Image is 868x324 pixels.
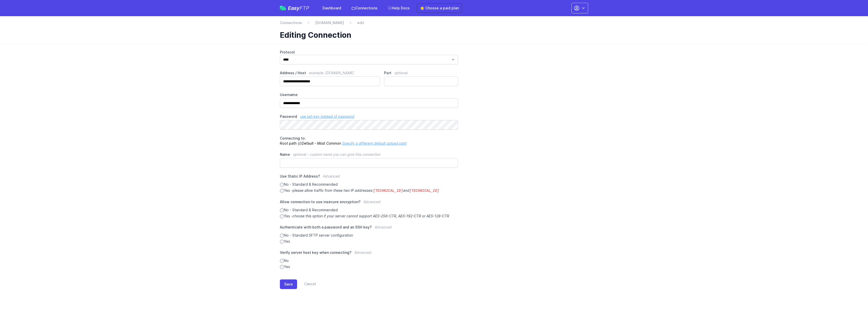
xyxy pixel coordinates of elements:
input: Yes [280,240,284,244]
label: Password [280,114,458,119]
label: Protocol [280,50,458,55]
input: No [280,259,284,263]
span: optional - custom name you can give this connection [293,152,381,157]
label: No - Standard & Recommended [280,207,458,213]
label: Use Static IP Address? [280,174,458,182]
label: Yes - [280,188,458,193]
label: Authenticate with both a password and an SSH key? [280,225,458,233]
input: Yes -please allow traffic from these two IP addresses:[TECHNICAL_ID]and[TECHNICAL_ID] [280,189,284,193]
code: [TECHNICAL_ID] [373,189,403,193]
label: No - Standard SFTP server configuration [280,233,458,238]
input: Yes -choose this option if your server cannot support AES-256-CTR, AES-192-CTR or AES-128-CTR [280,214,284,218]
button: Save [280,279,297,289]
i: please allow traffic from these two IP addresses: and [293,188,439,193]
i: Default - Most Common [302,141,341,145]
span: edit [357,20,364,25]
span: Advanced [375,225,392,229]
span: Advanced [354,250,371,255]
input: No - Standard & Recommended [280,208,284,212]
input: Yes [280,265,284,269]
label: Verify server host key when connecting? [280,250,458,258]
span: optional [394,71,408,75]
i: choose this option if your server cannot support AES-256-CTR, AES-192-CTR or AES-128-CTR [293,214,449,218]
span: Easy [288,6,309,11]
label: No [280,258,458,263]
label: Port [384,70,458,75]
label: No - Standard & Recommended [280,182,458,187]
a: Connections [348,4,381,13]
a: Dashboard [319,4,344,13]
p: Root path (/) [280,136,458,146]
h1: Editing Connection [280,30,584,40]
a: ⭐ Choose a paid plan [417,3,462,13]
a: [DOMAIN_NAME] [315,20,344,25]
label: Yes [280,264,458,269]
a: Connections [280,20,302,25]
label: Allow connection to use insecure encryption? [280,199,458,207]
label: Yes - [280,214,458,219]
span: Advanced [323,174,340,178]
nav: Breadcrumb [280,20,588,28]
span: Advanced [364,200,381,204]
span: FTP [300,5,309,11]
label: Name [280,152,458,157]
span: example: [DOMAIN_NAME] [309,71,354,75]
a: use ssh key instead of password [300,114,354,119]
label: Address / Host [280,70,380,75]
label: Username [280,92,458,97]
input: No - Standard & Recommended [280,183,284,187]
img: easyftp_logo.png [280,6,286,10]
code: [TECHNICAL_ID] [409,189,439,193]
label: Yes [280,239,458,244]
a: Help Docs [385,4,413,13]
span: Connecting to: [280,136,306,140]
a: EasyFTP [280,6,309,11]
input: No - Standard SFTP server configuration [280,234,284,238]
a: Specify a different default upload path [342,141,407,145]
a: Cancel [297,279,316,289]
